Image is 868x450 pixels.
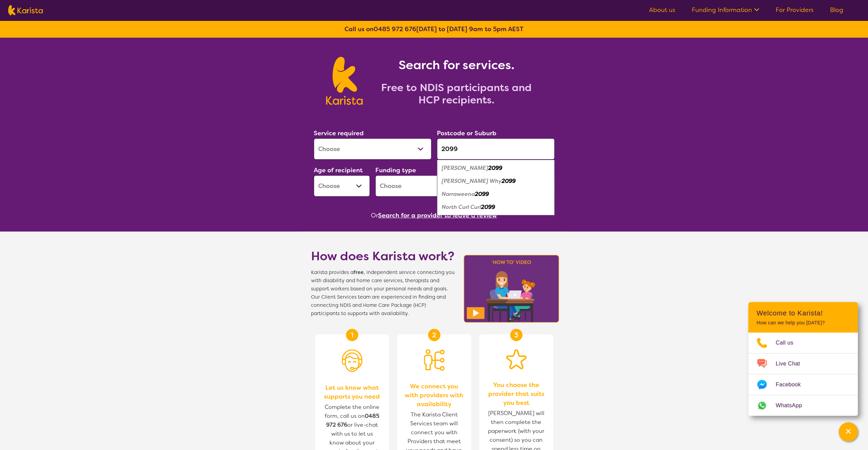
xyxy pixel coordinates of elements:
span: Let us know what supports you need [322,383,382,401]
h2: Free to NDIS participants and HCP recipients. [371,82,542,106]
div: 2 [428,329,440,341]
em: [PERSON_NAME] [442,164,488,172]
div: Narraweena 2099 [440,188,551,201]
span: We connect you with providers with availability [404,382,464,409]
h1: Search for services. [371,57,542,73]
em: 2099 [481,203,495,211]
span: WhatsApp [776,400,810,411]
h2: Welcome to Karista! [756,309,850,317]
em: 2099 [502,177,516,185]
label: Age of recipient [314,166,363,174]
span: Facebook [776,379,809,390]
div: North Curl Curl 2099 [440,201,551,214]
span: Or [371,210,378,221]
span: Live Chat [776,359,808,369]
a: Web link opens in a new tab. [748,395,858,416]
ul: Choose channel [748,333,858,416]
div: 3 [510,329,522,341]
label: Postcode or Suburb [437,129,496,137]
img: Karista video [462,253,561,325]
a: About us [649,6,675,14]
em: 2099 [488,164,502,172]
h1: How does Karista work? [311,248,455,264]
label: Funding type [375,166,416,174]
a: Funding Information [692,6,759,14]
img: Karista logo [326,57,363,105]
div: Channel Menu [748,302,858,416]
button: Channel Menu [839,422,858,441]
a: 0485 972 676 [374,25,416,33]
label: Service required [314,129,364,137]
img: Person with headset icon [342,349,362,372]
span: Karista provides a , independent service connecting you with disability and home care services, t... [311,268,455,318]
b: free [353,269,364,276]
div: Cromer 2099 [440,162,551,175]
img: Karista logo [8,5,43,15]
div: 1 [346,329,358,341]
div: Dee Why 2099 [440,175,551,188]
em: Narraweena [442,190,475,198]
a: For Providers [776,6,814,14]
img: Star icon [506,349,527,369]
em: 2099 [475,190,489,198]
em: North Curl Curl [442,203,481,211]
button: Search for a provider to leave a review [378,210,497,221]
b: Call us on [DATE] to [DATE] 9am to 5pm AEST [345,25,523,33]
p: How can we help you [DATE]? [756,320,850,326]
img: Person being matched to services icon [424,349,444,371]
em: [PERSON_NAME] Why [442,177,502,185]
span: You choose the provider that suits you best [486,380,546,407]
input: Type [437,138,555,160]
a: Blog [830,6,843,14]
span: Call us [776,338,802,348]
